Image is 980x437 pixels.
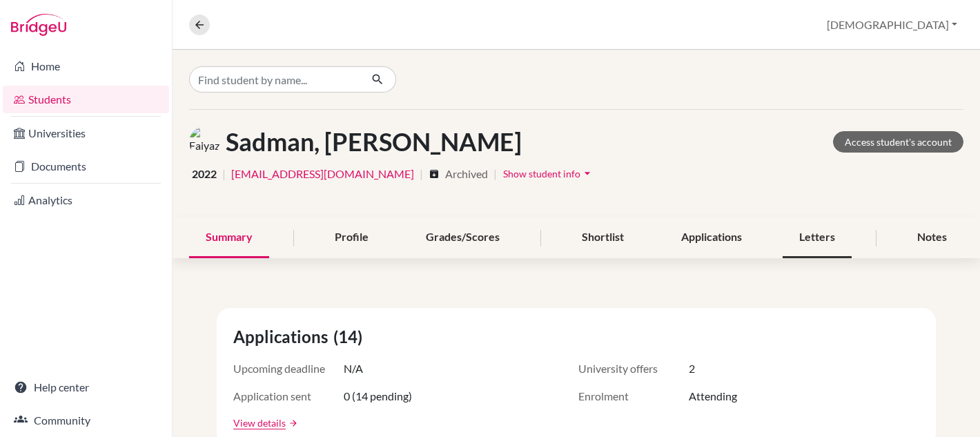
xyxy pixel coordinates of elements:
[333,324,368,349] span: (14)
[192,166,217,182] span: 2022
[3,119,169,147] a: Universities
[580,166,594,180] i: arrow_drop_down
[3,86,169,113] a: Students
[3,373,169,401] a: Help center
[821,12,963,38] button: [DEMOGRAPHIC_DATA]
[344,388,412,405] span: 0 (14 pending)
[233,324,333,349] span: Applications
[233,388,344,405] span: Application sent
[11,14,66,36] img: Bridge-U
[189,126,220,157] img: Faiyaz Chowdhury Sadman's avatar
[318,217,385,258] div: Profile
[3,153,169,180] a: Documents
[578,360,689,377] span: University offers
[344,360,363,377] span: N/A
[901,217,963,258] div: Notes
[231,166,414,182] a: [EMAIL_ADDRESS][DOMAIN_NAME]
[445,166,488,182] span: Archived
[189,217,269,258] div: Summary
[565,217,640,258] div: Shortlist
[502,163,595,184] button: Show student infoarrow_drop_down
[689,360,695,377] span: 2
[429,168,440,179] i: archive
[189,66,360,93] input: Find student by name...
[233,416,286,430] a: View details
[222,166,226,182] span: |
[409,217,516,258] div: Grades/Scores
[233,360,344,377] span: Upcoming deadline
[226,127,522,157] h1: Sadman, [PERSON_NAME]
[420,166,423,182] span: |
[493,166,497,182] span: |
[783,217,852,258] div: Letters
[665,217,758,258] div: Applications
[833,131,963,153] a: Access student's account
[689,388,737,405] span: Attending
[578,388,689,405] span: Enrolment
[286,418,298,428] a: arrow_forward
[3,186,169,214] a: Analytics
[3,407,169,434] a: Community
[3,52,169,80] a: Home
[503,168,580,179] span: Show student info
